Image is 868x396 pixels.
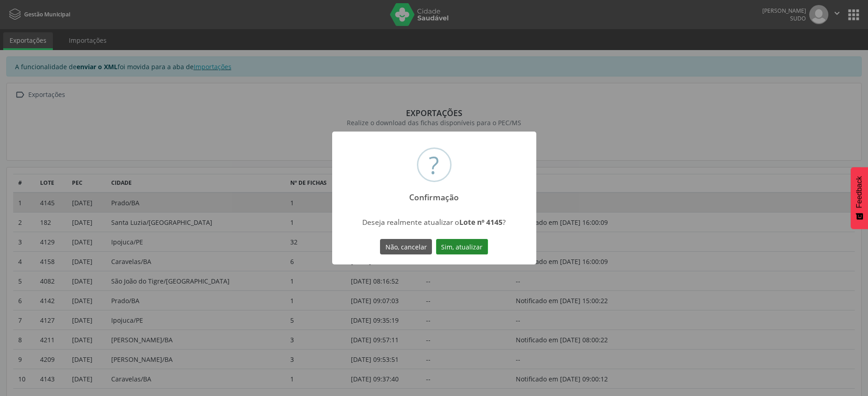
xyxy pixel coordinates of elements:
h2: Confirmação [401,186,467,202]
button: Não, cancelar [380,239,432,254]
div: Deseja realmente atualizar o ? [354,217,514,227]
span: Feedback [855,176,863,208]
strong: Lote nº 4145 [459,217,503,227]
div: ? [429,149,439,181]
button: Feedback - Mostrar pesquisa [851,167,868,229]
button: Sim, atualizar [436,239,488,254]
